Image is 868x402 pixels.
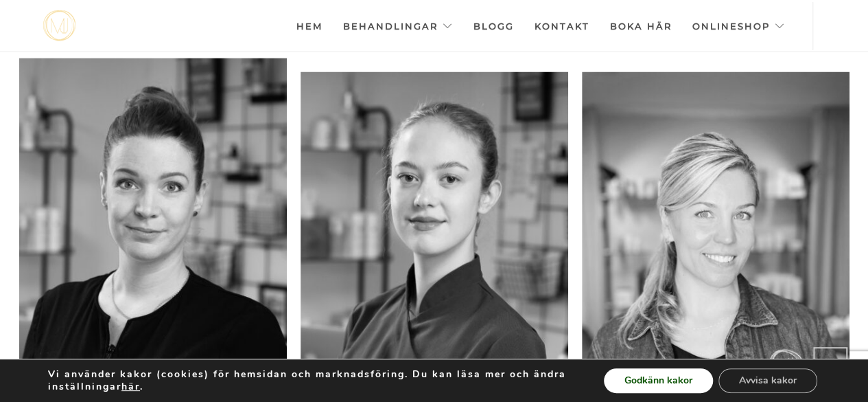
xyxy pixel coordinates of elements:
button: Godkänn kakor [604,368,713,393]
a: Kontakt [535,2,589,50]
a: Hem [296,2,322,50]
p: Vi använder kakor (cookies) för hemsidan och marknadsföring. Du kan läsa mer och ändra inställnin... [48,368,575,393]
a: mjstudio mjstudio mjstudio [43,10,75,41]
a: Behandlingar [343,2,453,50]
img: mjstudio [43,10,75,41]
button: här [121,381,140,393]
a: Boka här [610,2,672,50]
a: Onlineshop [692,2,785,50]
button: Avvisa kakor [718,368,817,393]
a: Blogg [473,2,514,50]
